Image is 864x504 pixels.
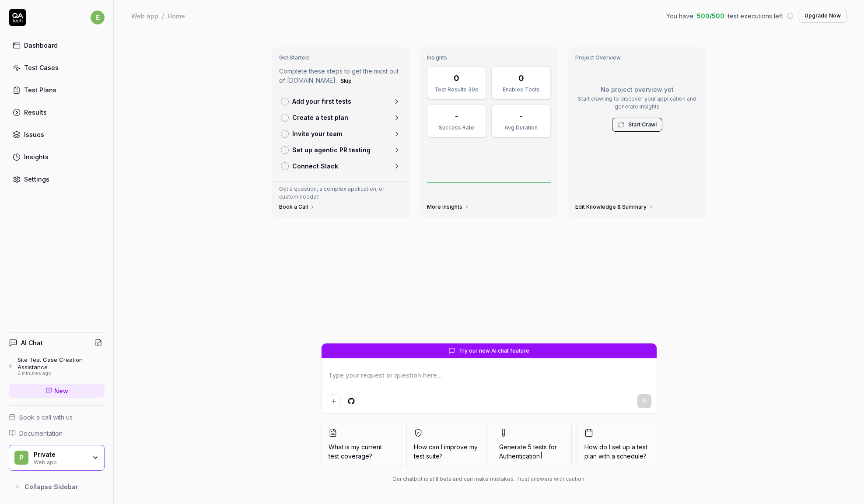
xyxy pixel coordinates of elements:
[279,66,403,86] p: Complete these steps to get the most out of [DOMAIN_NAME].
[91,9,105,26] button: e
[91,10,105,24] span: e
[277,109,405,126] a: Create a test plan
[279,185,403,201] p: Got a question, a complex application, or custom needs?
[575,54,699,61] h3: Project Overview
[24,482,78,491] span: Collapse Sidebar
[24,175,49,184] div: Settings
[9,356,105,376] a: Site Test Case Creation Assistance2 minutes ago
[292,145,371,154] p: Set up agentic PR testing
[24,152,49,161] div: Insights
[459,347,529,355] span: Try our new AI chat feature
[454,72,459,84] div: 0
[24,85,56,94] div: Test Plans
[321,475,657,483] div: Our chatbot is still beta and can make mistakes. Trust answers with caution.
[34,458,86,465] div: Web app
[427,203,469,210] a: More Insights
[9,126,105,143] a: Issues
[9,171,105,188] a: Settings
[277,158,405,174] a: Connect Slack
[414,442,479,461] span: How can I improve my test suite?
[168,11,185,20] div: Home
[279,203,315,210] a: Book a Call
[292,129,342,138] p: Invite your team
[9,59,105,76] a: Test Cases
[584,442,650,461] span: How do I set up a test plan with a schedule?
[321,421,401,468] button: What is my current test coverage?
[279,54,403,61] h3: Get Started
[19,429,63,438] span: Documentation
[499,442,564,461] span: Generate 5 tests for
[628,121,657,129] a: Start Crawl
[666,11,693,21] span: You have
[339,76,353,86] button: Skip
[9,148,105,165] a: Insights
[492,421,572,468] button: Generate 5 tests forAuthentication
[497,86,545,94] div: Enabled Tests
[162,11,164,20] div: /
[9,445,105,471] button: PPrivateWeb app
[19,413,73,422] span: Book a call with us
[277,126,405,142] a: Invite your team
[575,203,654,210] a: Edit Knowledge & Summary
[433,124,480,132] div: Success Rate
[131,11,158,20] div: Web app
[54,386,68,395] span: New
[575,85,699,94] p: No project overview yet
[24,130,44,139] div: Issues
[728,11,783,21] span: test executions left
[497,124,545,132] div: Avg Duration
[697,11,724,21] span: 500 / 500
[17,371,105,377] div: 2 minutes ago
[433,86,480,94] div: Test Results 30d
[577,421,657,468] button: How do I set up a test plan with a schedule?
[455,110,458,122] div: -
[575,95,699,111] p: Start crawling to discover your application and generate insights
[14,451,28,465] span: P
[9,478,105,495] button: Collapse Sidebar
[427,54,551,61] h3: Insights
[799,9,847,23] button: Upgrade Now
[17,356,105,371] div: Site Test Case Creation Assistance
[329,442,394,461] span: What is my current test coverage?
[277,93,405,109] a: Add your first tests
[519,110,523,122] div: -
[9,384,105,398] a: New
[24,63,59,72] div: Test Cases
[9,81,105,98] a: Test Plans
[292,161,338,171] p: Connect Slack
[292,113,348,122] p: Create a test plan
[9,104,105,121] a: Results
[406,421,486,468] button: How can I improve my test suite?
[277,142,405,158] a: Set up agentic PR testing
[21,338,43,347] h4: AI Chat
[292,97,351,106] p: Add your first tests
[24,108,47,117] div: Results
[34,451,86,458] div: Private
[518,72,524,84] div: 0
[9,429,105,438] a: Documentation
[499,452,540,460] span: Authentication
[9,37,105,54] a: Dashboard
[24,41,58,50] div: Dashboard
[327,394,341,408] button: Add attachment
[9,413,105,422] a: Book a call with us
